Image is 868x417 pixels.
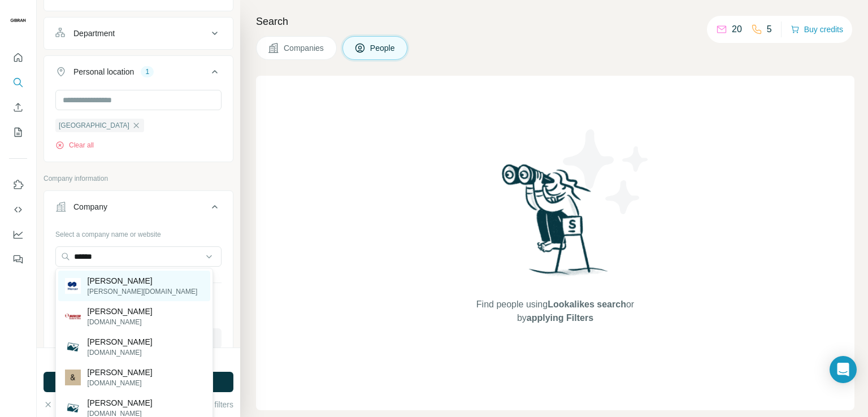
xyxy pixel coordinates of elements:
[65,314,81,319] img: Mercer
[767,23,772,36] p: 5
[65,278,81,294] img: Mercer
[44,193,233,225] button: Company
[9,122,27,142] button: My lists
[465,298,645,325] span: Find people using or by
[9,249,27,270] button: Feedback
[88,286,198,297] p: [PERSON_NAME][DOMAIN_NAME]
[141,67,154,77] div: 1
[9,224,27,245] button: Dashboard
[44,399,76,410] button: Clear
[88,336,153,347] p: [PERSON_NAME]
[527,313,593,323] span: applying Filters
[88,317,153,327] p: [DOMAIN_NAME]
[9,72,27,93] button: Search
[65,339,81,355] img: Mercer
[73,201,107,212] div: Company
[555,121,657,223] img: Surfe Illustration - Stars
[44,20,233,47] button: Department
[370,42,396,54] span: People
[88,397,153,409] p: [PERSON_NAME]
[88,347,153,358] p: [DOMAIN_NAME]
[88,306,153,317] p: [PERSON_NAME]
[65,370,81,385] img: Mercer
[256,14,854,29] h4: Search
[9,175,27,195] button: Use Surfe on LinkedIn
[73,66,134,77] div: Personal location
[9,11,27,29] img: Avatar
[88,275,198,286] p: [PERSON_NAME]
[44,173,233,184] p: Company information
[44,58,233,90] button: Personal location1
[284,42,325,54] span: Companies
[88,367,153,378] p: [PERSON_NAME]
[791,21,843,37] button: Buy credits
[88,378,153,388] p: [DOMAIN_NAME]
[732,23,742,36] p: 20
[830,356,857,383] div: Open Intercom Messenger
[44,372,233,392] button: Run search
[548,299,626,309] span: Lookalikes search
[59,120,129,131] span: [GEOGRAPHIC_DATA]
[9,47,27,68] button: Quick start
[55,140,94,150] button: Clear all
[73,28,115,39] div: Department
[55,225,222,240] div: Select a company name or website
[9,199,27,220] button: Use Surfe API
[497,161,614,287] img: Surfe Illustration - Woman searching with binoculars
[65,400,81,416] img: Mercer
[9,97,27,118] button: Enrich CSV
